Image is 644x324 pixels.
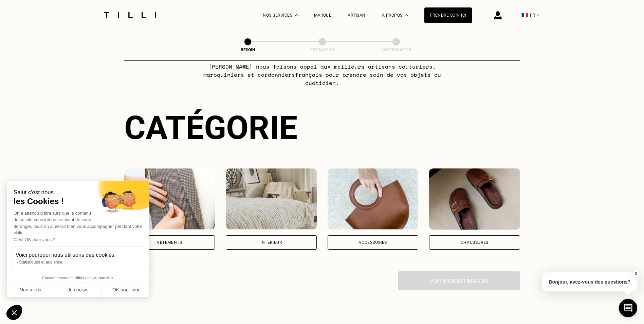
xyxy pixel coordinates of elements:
p: Bonjour, avez-vous des questions? [542,272,638,291]
button: X [632,270,639,277]
div: Besoin [214,48,282,52]
a: Prendre soin ici [424,7,472,23]
img: Accessoires [328,168,419,230]
div: Vêtements [157,240,182,245]
img: Menu déroulant à propos [405,14,408,16]
img: icône connexion [494,11,502,19]
div: Estimation [288,48,356,52]
img: Logo du service de couturière Tilli [102,12,159,18]
img: Menu déroulant [295,14,298,16]
div: Intérieur [260,240,282,245]
img: Chaussures [429,168,520,230]
div: Chaussures [461,240,489,245]
img: menu déroulant [537,14,539,16]
img: Vêtements [124,168,215,230]
div: Accessoires [358,240,387,245]
p: [PERSON_NAME] nous faisons appel aux meilleurs artisans couturiers , maroquiniers et cordonniers ... [187,62,457,87]
img: Intérieur [226,168,317,230]
span: 🇫🇷 [521,12,528,18]
div: Catégorie [124,109,520,147]
div: Confirmation [362,48,430,52]
a: Artisan [348,13,366,18]
a: Marque [314,13,331,18]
